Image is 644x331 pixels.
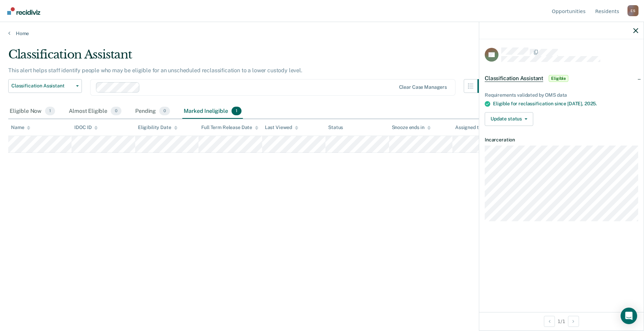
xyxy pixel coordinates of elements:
[8,47,491,67] div: Classification Assistant
[265,125,298,130] div: Last Viewed
[455,125,487,130] div: Assigned to
[568,316,579,327] button: Next Opportunity
[584,101,597,106] span: 2025.
[45,107,55,116] span: 1
[485,137,638,143] dt: Incarceration
[11,83,73,89] span: Classification Assistant
[201,125,258,130] div: Full Term Release Date
[11,125,30,130] div: Name
[182,104,243,119] div: Marked Ineligible
[485,92,638,98] div: Requirements validated by OMS data
[8,30,636,36] a: Home
[479,67,644,89] div: Classification AssistantEligible
[549,75,568,82] span: Eligible
[7,7,40,15] img: Recidiviz
[399,84,447,90] div: Clear case managers
[232,107,241,116] span: 1
[493,101,638,107] div: Eligible for reclassification since [DATE],
[485,75,543,82] span: Classification Assistant
[392,125,431,130] div: Snooze ends in
[8,104,56,119] div: Eligible Now
[627,5,638,16] div: E S
[328,125,343,130] div: Status
[621,308,637,324] div: Open Intercom Messenger
[544,316,555,327] button: Previous Opportunity
[134,104,171,119] div: Pending
[67,104,123,119] div: Almost Eligible
[74,125,98,130] div: IDOC ID
[479,312,644,330] div: 1 / 1
[627,5,638,16] button: Profile dropdown button
[138,125,178,130] div: Eligibility Date
[8,67,302,74] p: This alert helps staff identify people who may be eligible for an unscheduled reclassification to...
[485,112,533,126] button: Update status
[159,107,170,116] span: 0
[111,107,121,116] span: 0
